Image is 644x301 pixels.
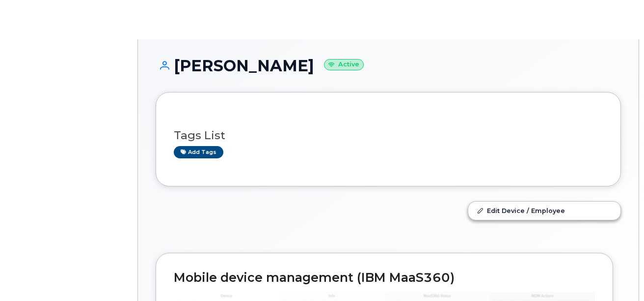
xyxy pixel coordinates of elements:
h1: [PERSON_NAME] [156,57,621,74]
h3: Tags List [174,129,603,142]
h2: Mobile device management (IBM MaaS360) [174,271,595,285]
small: Active [324,59,364,70]
a: Add tags [174,146,223,158]
a: Edit Device / Employee [468,202,620,219]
